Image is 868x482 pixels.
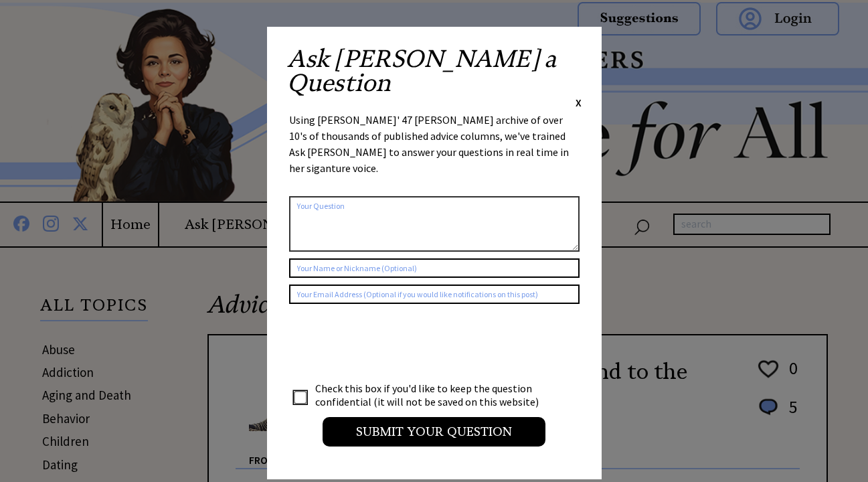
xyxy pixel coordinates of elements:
[289,112,580,189] div: Using [PERSON_NAME]' 47 [PERSON_NAME] archive of over 10's of thousands of published advice colum...
[323,417,545,447] input: Submit your Question
[315,381,551,409] td: Check this box if you'd like to keep the question confidential (it will not be saved on this webs...
[289,285,580,304] input: Your Email Address (Optional if you would like notifications on this post)
[289,258,580,278] input: Your Name or Nickname (Optional)
[289,317,493,370] iframe: reCAPTCHA
[576,96,582,109] span: X
[287,47,582,95] h2: Ask [PERSON_NAME] a Question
